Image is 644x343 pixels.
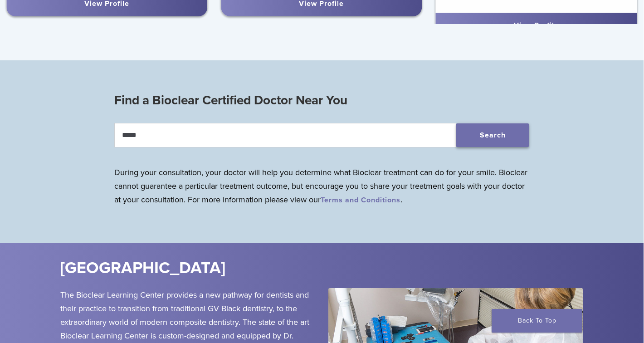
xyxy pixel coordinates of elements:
h2: [GEOGRAPHIC_DATA] [60,257,375,279]
a: View Profile [514,21,559,30]
p: During your consultation, your doctor will help you determine what Bioclear treatment can do for ... [114,166,529,206]
button: Search [456,123,529,147]
h3: Find a Bioclear Certified Doctor Near You [114,89,529,111]
a: Back To Top [492,309,582,333]
a: Terms and Conditions [321,196,400,205]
